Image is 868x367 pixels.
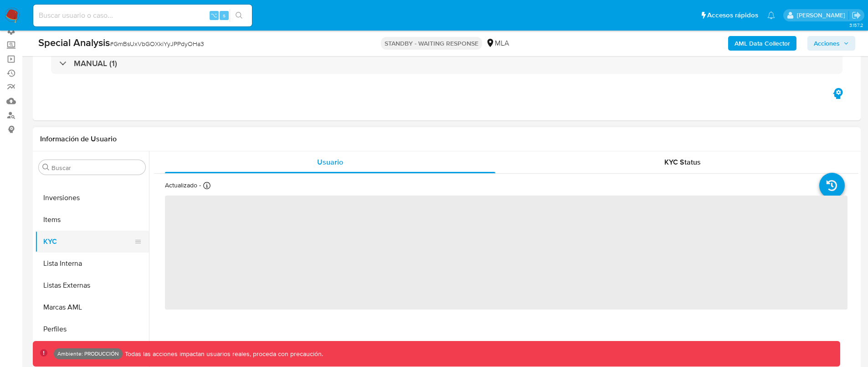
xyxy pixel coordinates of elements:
button: AML Data Collector [728,36,796,51]
span: # GmBsUxVbGOXkiYyJPPdyOHa3 [110,39,204,48]
span: Usuario [317,157,343,167]
span: 3.157.2 [849,21,863,29]
button: Buscar [42,164,50,171]
span: Accesos rápidos [707,10,758,20]
p: Ambiente: PRODUCCIÓN [57,352,119,356]
input: Buscar usuario o caso... [33,10,252,21]
div: MANUAL (1) [51,53,842,74]
button: Acciones [807,36,855,51]
p: Actualizado - [165,181,201,190]
span: KYC Status [664,157,701,167]
button: Marcas AML [35,296,149,318]
span: ‌ [165,196,847,310]
a: Salir [852,10,861,20]
a: Notificaciones [767,11,775,19]
p: omar.guzman@mercadolibre.com.co [797,11,848,20]
button: Perfiles [35,318,149,340]
button: Inversiones [35,187,149,209]
button: Items [35,209,149,231]
button: Listas Externas [35,274,149,296]
div: MLA [486,38,509,48]
button: Restricciones Nuevo Mundo [35,340,149,362]
b: AML Data Collector [734,36,790,51]
p: STANDBY - WAITING RESPONSE [381,37,482,50]
span: ⌥ [211,11,217,20]
input: Buscar [51,164,142,172]
span: s [223,11,226,20]
button: search-icon [230,9,248,22]
span: Acciones [814,36,840,51]
p: Todas las acciones impactan usuarios reales, proceda con precaución. [123,350,323,358]
h3: MANUAL (1) [74,58,117,68]
h1: Información de Usuario [40,134,117,144]
button: KYC [35,231,142,253]
b: Special Analysis [38,35,110,50]
button: Lista Interna [35,253,149,274]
